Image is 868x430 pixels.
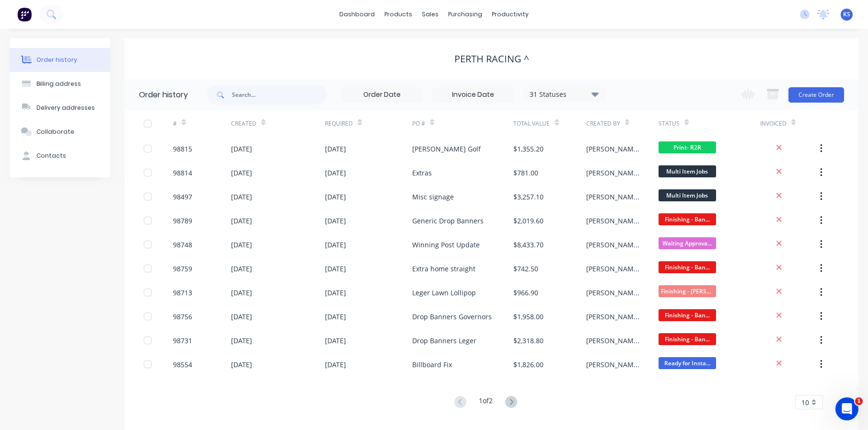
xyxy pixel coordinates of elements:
[325,288,346,298] div: [DATE]
[325,264,346,274] div: [DATE]
[586,312,639,322] div: [PERSON_NAME]
[513,216,544,226] div: $2,019.60
[524,89,604,100] div: 31 Statuses
[231,240,252,250] div: [DATE]
[231,360,252,370] div: [DATE]
[659,119,680,128] div: Status
[412,240,480,250] div: Winning Post Update
[788,87,844,103] button: Create Order
[173,119,177,128] div: #
[513,360,544,370] div: $1,826.00
[760,110,818,137] div: Invoiced
[443,7,487,22] div: purchasing
[36,80,81,88] div: Billing address
[325,216,346,226] div: [DATE]
[173,144,192,154] div: 98815
[173,168,192,178] div: 98814
[412,288,476,298] div: Leger Lawn Lollipop
[231,192,252,202] div: [DATE]
[513,336,544,346] div: $2,318.80
[659,213,716,225] span: Finishing - Ban...
[231,216,252,226] div: [DATE]
[10,96,110,120] button: Delivery addresses
[325,110,412,137] div: Required
[10,144,110,168] button: Contacts
[843,10,850,19] span: KS
[231,110,325,137] div: Created
[173,216,192,226] div: 98789
[231,144,252,154] div: [DATE]
[139,89,188,101] div: Order history
[380,7,417,22] div: products
[232,85,327,105] input: Search...
[412,264,475,274] div: Extra home straight
[855,397,863,405] span: 1
[513,312,544,322] div: $1,958.00
[801,397,809,407] span: 10
[586,216,639,226] div: [PERSON_NAME]
[586,240,639,250] div: [PERSON_NAME]
[659,309,716,321] span: Finishing - Ban...
[586,110,659,137] div: Created By
[586,168,639,178] div: [PERSON_NAME]
[586,288,639,298] div: [PERSON_NAME]
[325,168,346,178] div: [DATE]
[342,88,422,102] input: Order Date
[173,360,192,370] div: 98554
[412,360,452,370] div: Billboard Fix
[659,261,716,273] span: Finishing - Ban...
[513,110,586,137] div: Total Value
[659,285,716,297] span: Finishing - [PERSON_NAME]...
[231,336,252,346] div: [DATE]
[586,119,620,128] div: Created By
[586,144,639,154] div: [PERSON_NAME]
[586,336,639,346] div: [PERSON_NAME]
[412,312,492,322] div: Drop Banners Governors
[412,216,484,226] div: Generic Drop Banners
[325,144,346,154] div: [DATE]
[412,168,432,178] div: Extras
[513,119,550,128] div: Total Value
[173,192,192,202] div: 98497
[513,288,538,298] div: $966.90
[479,395,493,409] div: 1 of 2
[36,128,74,136] div: Collaborate
[36,56,77,64] div: Order history
[36,151,66,160] div: Contacts
[659,357,716,369] span: Ready for Insta...
[173,264,192,274] div: 98759
[412,336,476,346] div: Drop Banners Leger
[433,88,513,102] input: Invoice Date
[231,264,252,274] div: [DATE]
[173,240,192,250] div: 98748
[231,168,252,178] div: [DATE]
[513,168,538,178] div: $781.00
[513,264,538,274] div: $742.50
[325,360,346,370] div: [DATE]
[412,110,514,137] div: PO #
[231,119,256,128] div: Created
[173,336,192,346] div: 98731
[173,288,192,298] div: 98713
[659,165,716,177] span: Multi Item Jobs
[325,336,346,346] div: [DATE]
[173,312,192,322] div: 98756
[659,189,716,201] span: Multi Item Jobs
[454,53,529,65] div: Perth Racing ^
[325,312,346,322] div: [DATE]
[586,192,639,202] div: [PERSON_NAME]
[513,144,544,154] div: $1,355.20
[10,120,110,144] button: Collaborate
[10,72,110,96] button: Billing address
[231,312,252,322] div: [DATE]
[412,192,454,202] div: Misc signage
[659,110,760,137] div: Status
[760,119,787,128] div: Invoiced
[17,7,32,22] img: Factory
[659,333,716,345] span: Finishing - Ban...
[659,141,716,153] span: Print- R2R
[513,240,544,250] div: $8,433.70
[10,48,110,72] button: Order history
[325,240,346,250] div: [DATE]
[835,397,858,420] iframe: Intercom live chat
